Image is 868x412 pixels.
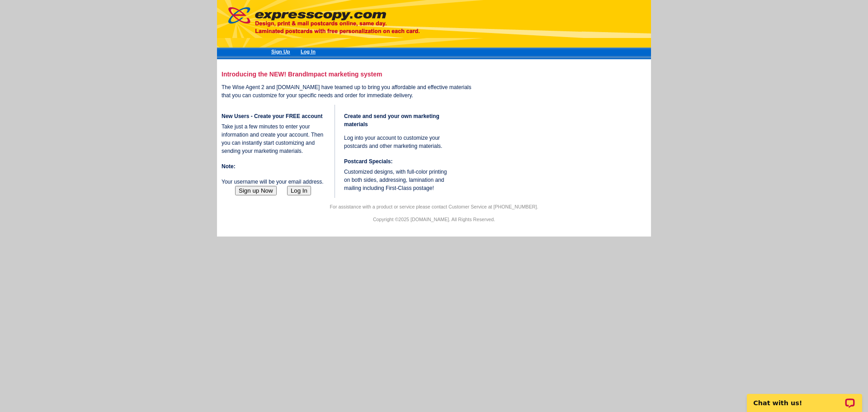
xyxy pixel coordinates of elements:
a: Log In [301,49,316,54]
div: Your username will be your email address. [222,105,330,195]
button: Sign up Now [235,186,277,195]
h4: Note: [222,162,330,170]
p: For assistance with a product or service please contact Customer Service at [PHONE_NUMBER]. [217,203,651,211]
p: Take just a few minutes to enter your information and create your account. Then you can instantly... [222,123,330,155]
a: Sign Up [271,49,290,54]
h4: Create and send your own marketing materials [344,112,453,128]
h4: Postcard Specials: [344,157,453,166]
h4: New Users - Create your FREE account [222,112,330,120]
iframe: LiveChat chat widget [741,384,868,412]
h3: Introducing the NEW! BrandImpact marketing system [222,71,481,78]
p: Copyright ©2025 [DOMAIN_NAME]. All Rights Reserved. [217,215,651,223]
p: Log into your account to customize your postcards and other marketing materials. [344,134,453,150]
p: The Wise Agent 2 and [DOMAIN_NAME] have teamed up to bring you affordable and effective materials... [222,83,481,99]
p: Customized designs, with full-color printing on both sides, addressing, lamination and mailing in... [344,168,453,192]
button: Log In [287,186,311,195]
